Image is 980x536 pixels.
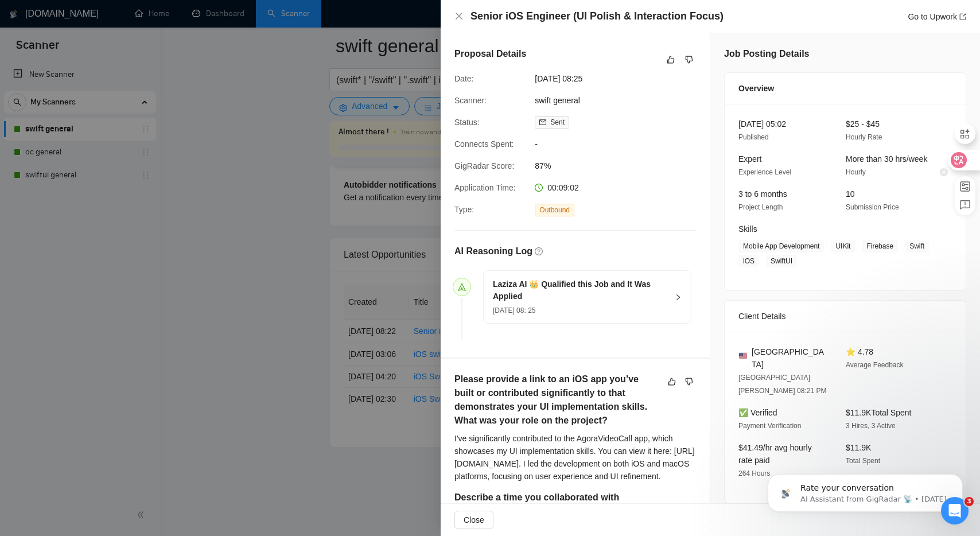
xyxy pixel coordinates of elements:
span: 00:09:02 [547,183,579,192]
span: close [454,11,464,21]
span: question-circle [535,247,543,255]
a: Go to Upworkexport [908,12,966,21]
span: Close [464,514,484,526]
span: dislike [685,377,693,386]
span: Firebase [862,240,898,253]
span: like [667,55,675,64]
button: like [665,375,679,389]
span: Type: [454,205,474,214]
span: Swift [905,240,929,253]
iframe: Intercom notifications message [750,402,980,530]
span: Overview [738,82,774,95]
span: [DATE] 08:25 [535,72,707,85]
span: Experience Level [738,168,791,176]
span: swift general [535,94,707,107]
span: export [959,13,966,20]
span: Project Length [738,203,783,211]
span: [GEOGRAPHIC_DATA][PERSON_NAME] 08:21 PM [738,374,826,395]
img: 🇺🇸 [739,352,747,360]
span: UIKit [831,240,855,253]
span: SwiftUI [766,255,797,267]
span: 10 [846,189,855,199]
span: dislike [685,55,693,64]
span: Sent [550,118,565,126]
span: Date: [454,74,473,83]
span: Hourly [846,168,866,176]
span: $25 - $45 [846,119,880,129]
iframe: Intercom live chat [941,497,969,525]
span: Payment Verification [738,422,801,430]
span: Skills [738,224,757,234]
h5: Laziza AI 👑 Qualified this Job and It Was Applied [493,278,668,302]
span: $41.49/hr avg hourly rate paid [738,443,812,465]
span: Scanner: [454,96,487,105]
button: Close [454,511,493,529]
span: Expert [738,154,761,164]
span: Connects Spent: [454,139,514,149]
span: mail [539,119,546,126]
span: [GEOGRAPHIC_DATA] [752,345,827,371]
span: Average Feedback [846,361,904,369]
span: - [535,138,707,150]
button: dislike [682,53,696,67]
h5: AI Reasoning Log [454,244,532,258]
span: GigRadar Score: [454,161,514,170]
span: 3 to 6 months [738,189,787,199]
div: message notification from AI Assistant from GigRadar 📡, 2d ago. Rate your conversation [17,72,212,110]
div: I've significantly contributed to the AgoraVideoCall app, which showcases my UI implementation sk... [454,432,696,483]
span: clock-circle [535,184,543,192]
span: Published [738,133,769,141]
h5: Job Posting Details [724,47,809,61]
button: like [664,53,678,67]
span: Outbound [535,204,574,216]
h5: Proposal Details [454,47,526,61]
div: Client Details [738,301,952,332]
h5: Please provide a link to an iOS app you’ve built or contributed significantly to that demonstrate... [454,372,660,428]
button: Close [454,11,464,21]
span: like [668,377,676,386]
span: Application Time: [454,183,516,192]
span: 264 Hours [738,469,770,477]
span: iOS [738,255,759,267]
img: Profile image for AI Assistant from GigRadar 📡 [26,83,44,101]
span: Hourly Rate [846,133,882,141]
span: Mobile App Development [738,240,824,253]
span: ✅ Verified [738,408,777,417]
p: Message from AI Assistant from GigRadar 📡, sent 2d ago [50,92,198,103]
span: Submission Price [846,203,899,211]
span: [DATE] 08: 25 [493,306,535,314]
span: 87% [535,160,707,172]
span: ⭐ 4.78 [846,347,873,356]
h4: Senior iOS Engineer (UI Polish & Interaction Focus) [470,9,724,24]
span: right [675,294,682,301]
span: Rate your conversation [50,81,143,91]
span: [DATE] 05:02 [738,119,786,129]
span: send [458,283,466,291]
span: Status: [454,118,480,127]
button: dislike [682,375,696,389]
span: 3 [965,497,974,506]
span: More than 30 hrs/week [846,154,927,164]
